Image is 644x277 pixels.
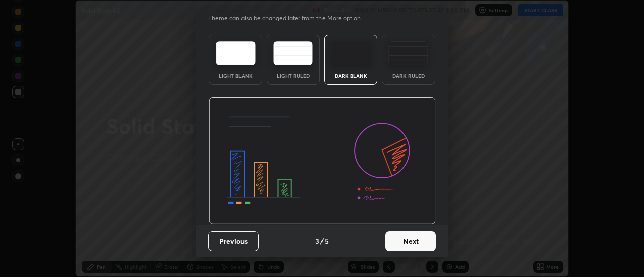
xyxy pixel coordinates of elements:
h4: 5 [325,236,329,246]
div: Dark Blank [331,73,371,78]
img: darkThemeBanner.d06ce4a2.svg [209,97,436,225]
div: Dark Ruled [388,73,429,78]
img: lightRuledTheme.5fabf969.svg [273,41,313,65]
h4: 3 [315,236,319,246]
button: Previous [208,231,259,251]
img: lightTheme.e5ed3b09.svg [216,41,256,65]
button: Next [385,231,436,251]
img: darkRuledTheme.de295e13.svg [388,41,428,65]
div: Light Blank [215,73,256,78]
div: Light Ruled [273,73,313,78]
img: darkTheme.f0cc69e5.svg [331,41,371,65]
h4: / [320,236,324,246]
p: Theme can also be changed later from the More option [208,14,371,23]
